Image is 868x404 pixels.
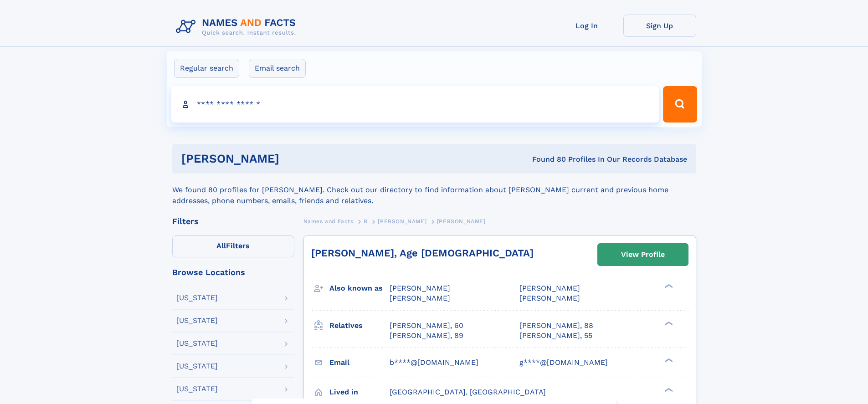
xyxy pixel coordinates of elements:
[663,283,673,289] div: ❯
[378,218,426,225] span: [PERSON_NAME]
[550,15,623,37] a: Log In
[663,387,673,393] div: ❯
[172,235,294,257] label: Filters
[519,284,580,292] span: [PERSON_NAME]
[663,357,673,363] div: ❯
[303,215,354,227] a: Names and Facts
[329,384,390,400] h3: Lived in
[174,59,239,78] label: Regular search
[181,153,406,164] h1: [PERSON_NAME]
[519,294,580,302] span: [PERSON_NAME]
[663,320,673,326] div: ❯
[171,86,659,123] input: search input
[249,59,306,78] label: Email search
[621,244,665,265] div: View Profile
[329,281,390,296] h3: Also known as
[519,331,592,341] a: [PERSON_NAME], 55
[329,318,390,333] h3: Relatives
[390,321,463,331] a: [PERSON_NAME], 60
[390,331,463,341] a: [PERSON_NAME], 89
[176,317,218,324] div: [US_STATE]
[172,174,696,206] div: We found 80 profiles for [PERSON_NAME]. Check out our directory to find information about [PERSON...
[172,15,303,39] img: Logo Names and Facts
[663,86,697,123] button: Search Button
[364,218,368,225] span: B
[311,247,534,259] a: [PERSON_NAME], Age [DEMOGRAPHIC_DATA]
[406,154,687,164] div: Found 80 Profiles In Our Records Database
[216,241,226,250] span: All
[390,284,450,292] span: [PERSON_NAME]
[176,340,218,347] div: [US_STATE]
[378,215,426,227] a: [PERSON_NAME]
[176,294,218,302] div: [US_STATE]
[437,218,486,225] span: [PERSON_NAME]
[172,268,294,276] div: Browse Locations
[172,217,294,225] div: Filters
[364,215,368,227] a: B
[176,385,218,393] div: [US_STATE]
[519,321,593,331] a: [PERSON_NAME], 88
[390,388,546,396] span: [GEOGRAPHIC_DATA], [GEOGRAPHIC_DATA]
[390,294,450,302] span: [PERSON_NAME]
[329,355,390,370] h3: Email
[623,15,696,37] a: Sign Up
[176,363,218,370] div: [US_STATE]
[598,244,688,266] a: View Profile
